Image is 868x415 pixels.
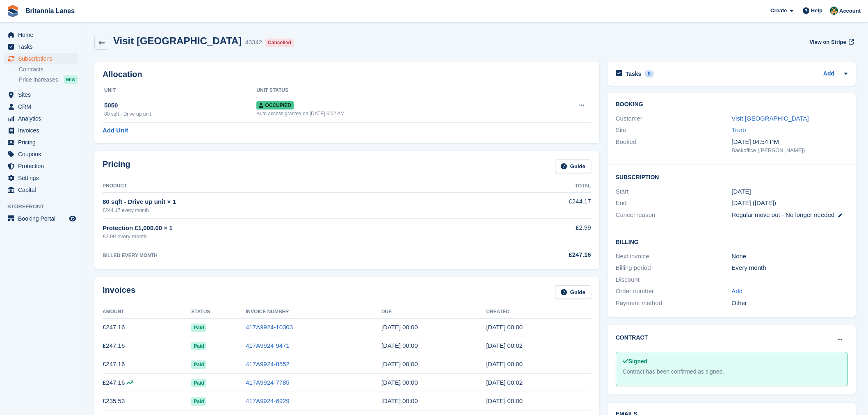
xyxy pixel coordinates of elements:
div: Every month [731,263,847,273]
a: 417A9924-8552 [246,360,290,367]
h2: Allocation [103,70,591,79]
a: Price increases NEW [19,75,78,84]
th: Total [477,180,591,193]
a: 417A9924-7785 [246,379,290,386]
th: Due [381,306,487,319]
span: Paid [191,342,206,350]
span: Capital [18,184,67,196]
td: £247.16 [103,355,191,374]
div: 80 sqft - Drive up unit [104,110,256,118]
td: £2.99 [477,219,591,245]
h2: Invoices [103,285,135,299]
div: Start [616,187,732,196]
h2: Billing [616,237,847,246]
a: menu [4,172,78,184]
time: 2025-05-30 23:00:46 UTC [486,360,523,367]
a: Britannia Lanes [22,4,78,18]
span: Paid [191,379,206,387]
h2: Pricing [103,160,130,173]
span: Help [811,7,822,15]
a: 417A9924-9471 [246,342,290,349]
td: £244.17 [477,192,591,218]
span: Paid [191,324,206,332]
th: Invoice Number [246,306,381,319]
div: Booked [616,137,732,155]
th: Amount [103,306,191,319]
div: Order number [616,287,732,296]
img: stora-icon-8386f47178a22dfd0bd8f6a31ec36ba5ce8667c1dd55bd0f319d3a0aa187defe.svg [7,5,19,17]
span: CRM [18,101,67,112]
a: Guide [555,285,591,299]
span: Pricing [18,137,67,148]
a: menu [4,213,78,224]
span: Create [770,7,787,15]
th: Created [486,306,591,319]
a: View on Stripe [806,35,856,49]
span: Settings [18,172,67,184]
div: Other [731,299,847,308]
th: Status [191,306,246,319]
div: - [731,275,847,285]
time: 2025-03-30 23:00:43 UTC [486,397,523,404]
h2: Contract [616,333,648,342]
a: menu [4,137,78,148]
a: menu [4,184,78,196]
td: £235.53 [103,392,191,410]
a: menu [4,113,78,124]
a: menu [4,53,78,64]
span: Paid [191,360,206,369]
span: [DATE] ([DATE]) [731,199,776,206]
a: 417A9924-10303 [246,324,293,331]
div: £247.16 [477,250,591,260]
span: Price increases [19,76,58,84]
span: Invoices [18,125,67,136]
span: Protection [18,160,67,172]
th: Product [103,180,477,193]
h2: Subscription [616,173,847,181]
a: Add [823,69,834,79]
div: Contract has been confirmed as signed. [623,367,841,376]
a: menu [4,89,78,100]
span: Booking Portal [18,213,67,224]
div: End [616,198,732,208]
div: 43342 [245,38,262,47]
div: 5050 [104,101,256,110]
div: NEW [64,75,78,84]
div: Next invoice [616,252,732,261]
span: Analytics [18,113,67,124]
a: Truro [731,126,746,133]
span: Storefront [7,203,82,211]
span: View on Stripe [809,38,846,46]
time: 2025-05-01 23:00:00 UTC [381,379,418,386]
time: 2025-07-31 23:00:00 UTC [381,324,418,331]
a: Contracts [19,66,78,73]
div: Signed [623,357,841,366]
time: 2025-07-01 23:00:00 UTC [381,342,418,349]
a: Add Unit [103,126,128,135]
a: Preview store [68,214,78,223]
span: Coupons [18,148,67,160]
span: Regular move out - No longer needed [731,211,834,218]
th: Unit [103,84,256,97]
h2: Tasks [626,70,642,78]
td: £247.16 [103,374,191,392]
span: Home [18,29,67,41]
a: Visit [GEOGRAPHIC_DATA] [731,115,809,122]
h2: Visit [GEOGRAPHIC_DATA] [113,35,242,46]
span: Subscriptions [18,53,67,64]
time: 2025-07-30 23:00:34 UTC [486,324,523,331]
a: Guide [555,160,591,173]
time: 2024-06-30 23:00:00 UTC [731,187,751,196]
div: Cancelled [265,39,294,47]
div: 0 [644,70,654,78]
a: menu [4,101,78,112]
div: BILLED EVERY MONTH [103,252,477,259]
div: Billing period [616,263,732,273]
div: Cancel reason [616,210,732,220]
a: menu [4,41,78,52]
span: Tasks [18,41,67,52]
a: menu [4,160,78,172]
span: Occupied [256,101,293,109]
div: Protection £1,000.00 × 1 [103,223,477,233]
div: £244.17 every month [103,207,477,214]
